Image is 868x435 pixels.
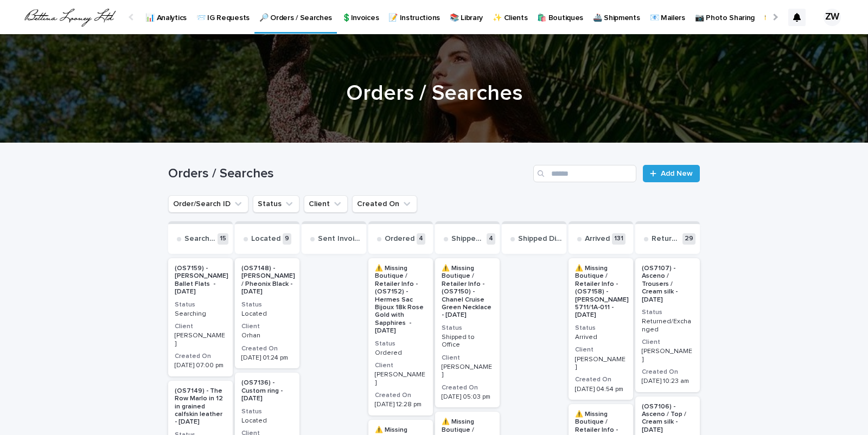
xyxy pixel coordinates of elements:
p: 131 [612,233,626,245]
h1: Orders / Searches [168,80,700,106]
p: 15 [218,233,228,245]
p: (OS7136) - Custom ring - [DATE] [241,379,293,402]
p: 9 [283,233,291,245]
h3: Created On [575,375,627,384]
p: Searching [184,234,215,244]
h3: Status [642,308,693,317]
span: Add New [661,170,693,177]
p: Ordered [385,234,414,244]
p: [PERSON_NAME] [642,348,693,363]
h3: Client [442,354,493,362]
p: 29 [682,233,695,245]
button: Status [253,195,299,213]
h3: Client [375,361,426,370]
p: Shipped Direct [518,234,562,244]
p: [PERSON_NAME] [575,356,627,372]
p: Arrived [575,334,627,341]
p: 4 [417,233,425,245]
p: Arrived [585,234,610,244]
p: ⚠️ Missing Boutique / Retailer Info - (OS7150) - Chanel Cruise Green Necklace - [DATE] [442,265,493,319]
h3: Status [241,300,293,309]
h3: Created On [375,391,426,400]
p: (OS7149) - The Row Marlo in 12 in grained calfskin leather - [DATE] [175,387,226,426]
div: ZW [824,9,841,26]
p: 4 [487,233,495,245]
h3: Status [375,340,426,348]
p: (OS7148) - [PERSON_NAME] / Pheonix Black - [DATE] [241,265,295,296]
p: Shipped to Office [442,334,493,349]
input: Search [533,165,636,182]
a: (OS7107) - Asceno / Trousers / Cream silk - [DATE]StatusReturned/ExchangedClient[PERSON_NAME]Crea... [635,258,700,392]
img: QrlGXtfQB20I3e430a3E [22,7,118,28]
a: ⚠️ Missing Boutique / Retailer Info - (OS7152) - Hermes Sac Bijoux 18k Rose Gold with Sapphires -... [368,258,433,415]
p: Located [241,310,293,318]
p: [DATE] 12:28 pm [375,401,426,408]
p: Orhan [241,332,293,340]
h1: Orders / Searches [168,166,529,182]
button: Created On [352,195,417,213]
h3: Created On [642,368,693,376]
p: [DATE] 01:24 pm [241,354,293,362]
p: Located [241,417,293,425]
p: [DATE] 10:23 am [642,378,693,385]
p: [DATE] 07:00 pm [175,362,226,369]
h3: Created On [241,344,293,353]
a: (OS7159) - [PERSON_NAME] Ballet Flats - [DATE]StatusSearchingClient[PERSON_NAME]Created On[DATE] ... [168,258,233,376]
p: Searching [175,310,226,318]
p: Located [251,234,280,244]
p: (OS7107) - Asceno / Trousers / Cream silk - [DATE] [642,265,693,304]
h3: Client [175,322,226,331]
button: Order/Search ID [168,195,248,213]
p: Returned/Exchanged [652,234,680,244]
a: Add New [643,165,700,182]
p: ⚠️ Missing Boutique / Retailer Info - (OS7158) - [PERSON_NAME] 5711/1A-011 - [DATE] [575,265,629,319]
h3: Client [575,346,627,354]
p: [DATE] 04:54 pm [575,386,627,393]
a: ⚠️ Missing Boutique / Retailer Info - (OS7150) - Chanel Cruise Green Necklace - [DATE]StatusShipp... [435,258,500,407]
p: [PERSON_NAME] [442,363,493,379]
h3: Status [575,324,627,332]
h3: Client [241,322,293,331]
h3: Status [442,324,493,332]
p: (OS7106) - Asceno / Top / Cream silk - [DATE] [642,403,693,434]
h3: Created On [175,352,226,361]
button: Client [304,195,348,213]
p: Shipped to Office [451,234,484,244]
p: Returned/Exchanged [642,318,693,334]
p: Ordered [375,349,426,357]
h3: Status [175,300,226,309]
h3: Client [642,338,693,347]
a: ⚠️ Missing Boutique / Retailer Info - (OS7158) - [PERSON_NAME] 5711/1A-011 - [DATE]StatusArrivedC... [569,258,633,400]
p: (OS7159) - [PERSON_NAME] Ballet Flats - [DATE] [175,265,228,296]
p: [PERSON_NAME] [375,371,426,387]
h3: Created On [442,383,493,392]
p: [PERSON_NAME] [175,332,226,348]
h3: Status [241,407,293,416]
p: Sent Invoice [318,234,362,244]
p: ⚠️ Missing Boutique / Retailer Info - (OS7152) - Hermes Sac Bijoux 18k Rose Gold with Sapphires -... [375,265,426,335]
a: (OS7148) - [PERSON_NAME] / Pheonix Black - [DATE]StatusLocatedClientOrhanCreated On[DATE] 01:24 pm [235,258,299,368]
p: [DATE] 05:03 pm [442,393,493,401]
